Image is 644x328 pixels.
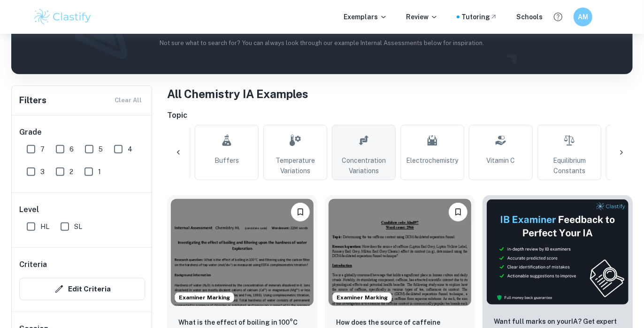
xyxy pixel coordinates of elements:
img: Thumbnail [486,199,629,305]
a: Schools [516,12,543,22]
span: Concentration Variations [336,155,391,176]
img: Chemistry IA example thumbnail: How does the source of caffeine (Lipton [329,199,471,306]
span: Examiner Marking [175,293,234,302]
span: 5 [99,144,103,154]
h6: Topic [167,110,633,121]
span: Vitamin C [487,155,515,166]
p: Review [406,12,438,22]
span: Temperature Variations [268,155,323,176]
h6: Criteria [19,259,47,270]
span: Electrochemistry [406,155,459,166]
span: SL [74,221,82,232]
button: Edit Criteria [19,278,145,300]
span: Examiner Marking [333,293,391,302]
h6: Grade [19,127,145,138]
img: Chemistry IA example thumbnail: What is the effect of boiling in 100°C a [171,199,314,306]
span: 7 [40,144,45,154]
span: Buffers [215,155,239,166]
h6: Filters [19,94,46,107]
h6: Level [19,204,145,215]
p: Not sure what to search for? You can always look through our example Internal Assessments below f... [19,38,625,48]
button: Bookmark [291,203,310,221]
button: Bookmark [449,203,468,221]
span: 6 [69,144,74,154]
button: AM [574,8,592,26]
span: HL [40,221,49,232]
h1: All Chemistry IA Examples [167,85,633,102]
span: Equilibrium Constants [542,155,597,176]
span: 1 [98,167,101,177]
span: 4 [128,144,132,154]
img: Clastify logo [33,8,92,26]
a: Tutoring [461,12,498,22]
span: 2 [69,167,73,177]
span: 3 [40,167,45,177]
p: Exemplars [344,12,387,22]
button: Help and Feedback [550,9,566,25]
h6: AM [578,12,589,22]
